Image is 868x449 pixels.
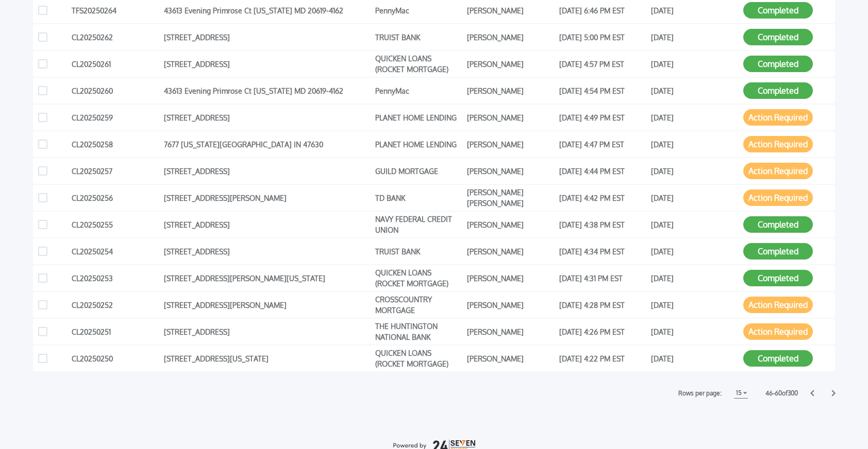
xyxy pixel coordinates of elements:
div: CL20250259 [72,110,159,125]
div: CL20250260 [72,83,159,98]
div: PLANET HOME LENDING [375,136,462,152]
div: [DATE] [651,29,738,45]
button: Action Required [743,297,813,313]
div: [STREET_ADDRESS][US_STATE] [164,351,370,366]
div: CL20250262 [72,29,159,45]
div: [PERSON_NAME] [467,3,554,18]
div: [DATE] [651,3,738,18]
div: [STREET_ADDRESS] [164,324,370,339]
button: Completed [743,350,813,367]
div: [DATE] [651,110,738,125]
div: [DATE] 4:57 PM EST [559,56,646,72]
div: PennyMac [375,3,462,18]
button: Completed [743,216,813,233]
div: QUICKEN LOANS (ROCKET MORTGAGE) [375,270,462,286]
div: [STREET_ADDRESS][PERSON_NAME][US_STATE] [164,270,370,286]
div: QUICKEN LOANS (ROCKET MORTGAGE) [375,56,462,72]
div: [PERSON_NAME] [467,351,554,366]
div: [PERSON_NAME] [467,270,554,286]
div: TRUIST BANK [375,244,462,259]
button: Action Required [743,323,813,340]
div: CROSSCOUNTRY MORTGAGE [375,297,462,313]
div: [PERSON_NAME] [PERSON_NAME] [467,190,554,205]
div: [DATE] [651,56,738,72]
div: [DATE] 4:44 PM EST [559,163,646,179]
div: THE HUNTINGTON NATIONAL BANK [375,324,462,339]
div: CL20250253 [72,270,159,286]
div: [PERSON_NAME] [467,83,554,98]
div: PennyMac [375,83,462,98]
div: 43613 Evening Primrose Ct [US_STATE] MD 20619-4162 [164,3,370,18]
button: Completed [743,243,813,260]
button: Completed [743,56,813,72]
div: [STREET_ADDRESS] [164,56,370,72]
div: [PERSON_NAME] [467,324,554,339]
div: [PERSON_NAME] [467,136,554,152]
div: [DATE] 4:54 PM EST [559,83,646,98]
div: [STREET_ADDRESS] [164,110,370,125]
div: [DATE] [651,297,738,313]
div: [DATE] 4:26 PM EST [559,324,646,339]
div: [DATE] 4:22 PM EST [559,351,646,366]
div: [STREET_ADDRESS] [164,29,370,45]
div: [DATE] [651,190,738,205]
div: CL20250258 [72,136,159,152]
div: [STREET_ADDRESS][PERSON_NAME] [164,297,370,313]
button: Action Required [743,163,813,179]
div: GUILD MORTGAGE [375,163,462,179]
button: 15 [734,388,748,399]
div: [DATE] 4:31 PM EST [559,270,646,286]
label: 46 - 60 of 300 [765,388,798,399]
div: TRUIST BANK [375,29,462,45]
div: [STREET_ADDRESS][PERSON_NAME] [164,190,370,205]
div: QUICKEN LOANS (ROCKET MORTGAGE) [375,351,462,366]
div: NAVY FEDERAL CREDIT UNION [375,217,462,232]
button: Completed [743,29,813,45]
div: [PERSON_NAME] [467,110,554,125]
div: [PERSON_NAME] [467,29,554,45]
div: 7677 [US_STATE][GEOGRAPHIC_DATA] IN 47630 [164,136,370,152]
div: PLANET HOME LENDING [375,110,462,125]
div: [STREET_ADDRESS] [164,163,370,179]
div: [DATE] [651,136,738,152]
div: [DATE] [651,163,738,179]
div: [DATE] 4:28 PM EST [559,297,646,313]
div: [DATE] 4:34 PM EST [559,244,646,259]
div: CL20250251 [72,324,159,339]
div: [DATE] 4:49 PM EST [559,110,646,125]
div: [DATE] 6:46 PM EST [559,3,646,18]
div: CL20250261 [72,56,159,72]
div: CL20250252 [72,297,159,313]
div: [DATE] [651,244,738,259]
div: CL20250250 [72,351,159,366]
button: Action Required [743,189,813,206]
div: CL20250254 [72,244,159,259]
div: [PERSON_NAME] [467,217,554,232]
div: [DATE] [651,351,738,366]
div: [DATE] [651,217,738,232]
div: [STREET_ADDRESS] [164,244,370,259]
div: [DATE] [651,83,738,98]
div: [PERSON_NAME] [467,297,554,313]
div: [STREET_ADDRESS] [164,217,370,232]
div: [PERSON_NAME] [467,244,554,259]
div: CL20250256 [72,190,159,205]
div: TFS20250264 [72,3,159,18]
div: [DATE] [651,324,738,339]
div: [PERSON_NAME] [467,56,554,72]
button: Action Required [743,136,813,152]
div: [DATE] 4:42 PM EST [559,190,646,205]
div: [DATE] 4:38 PM EST [559,217,646,232]
div: TD BANK [375,190,462,205]
div: 43613 Evening Primrose Ct [US_STATE] MD 20619-4162 [164,83,370,98]
div: [DATE] 5:00 PM EST [559,29,646,45]
div: CL20250257 [72,163,159,179]
button: Completed [743,2,813,19]
button: Action Required [743,109,813,126]
label: Rows per page: [678,388,722,399]
button: Completed [743,82,813,99]
button: Completed [743,270,813,286]
div: [PERSON_NAME] [467,163,554,179]
div: CL20250255 [72,217,159,232]
div: [DATE] 4:47 PM EST [559,136,646,152]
